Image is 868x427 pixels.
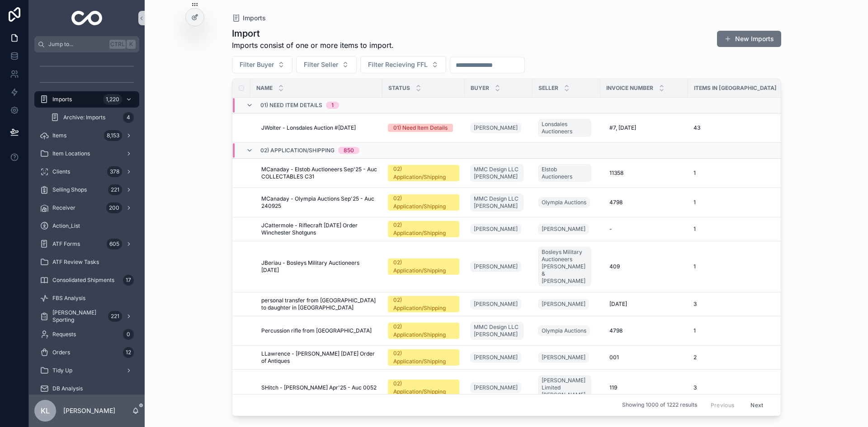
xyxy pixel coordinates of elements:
a: Requests0 [34,326,139,343]
a: SHitch - [PERSON_NAME] Apr'25 - Auc 0052 [261,384,377,391]
a: Olympia Auctions [538,324,595,338]
span: Filter Seller [304,60,338,69]
a: 02) Application/Shipping [388,323,459,339]
span: ATF Forms [52,240,80,248]
div: 02) Application/Shipping [393,296,454,312]
a: Clients378 [34,164,139,180]
a: [PERSON_NAME] [470,382,521,393]
a: 409 [606,259,683,274]
a: MMC Design LLC [PERSON_NAME] [470,192,527,213]
a: - [606,222,683,236]
a: 02) Application/Shipping [388,258,459,275]
span: Items [52,132,66,139]
a: [PERSON_NAME] [470,352,521,363]
span: [PERSON_NAME] [542,300,585,308]
a: Lonsdales Auctioneers [538,117,595,139]
span: Imports [243,14,266,23]
span: [PERSON_NAME] Sporting [52,309,104,324]
a: MMC Design LLC [PERSON_NAME] [470,193,524,211]
span: ATF Review Tasks [52,258,99,266]
div: 378 [107,166,122,177]
span: SHitch - [PERSON_NAME] Apr'25 - Auc 0052 [261,384,377,391]
button: Select Button [232,56,292,73]
span: Jump to... [48,41,106,48]
a: 1 [693,327,777,334]
span: Item Locations [52,150,90,157]
a: 2 [693,354,777,361]
span: Clients [52,168,70,175]
span: Imports consist of one or more items to import. [232,40,394,51]
span: 3 [693,300,697,308]
span: 001 [609,354,619,361]
span: #7, [DATE] [609,124,636,131]
button: Select Button [296,56,357,73]
span: Olympia Auctions [542,199,586,206]
a: Archive: Imports4 [45,109,139,126]
a: Items8,153 [34,127,139,144]
span: MMC Design LLC [PERSON_NAME] [474,195,520,210]
a: 3 [693,384,777,391]
div: 850 [344,147,354,154]
a: [PERSON_NAME] [538,222,595,236]
a: [PERSON_NAME] [538,297,595,311]
span: [DATE] [609,300,627,308]
span: FBS Analysis [52,295,85,302]
div: 02) Application/Shipping [393,258,454,275]
a: 1 [693,199,777,206]
span: [PERSON_NAME] [542,225,585,233]
a: Lonsdales Auctioneers [538,119,591,137]
a: 4798 [606,195,683,210]
span: [PERSON_NAME] [474,384,518,391]
a: #7, [DATE] [606,121,683,135]
a: JWolter - Lonsdales Auction #[DATE] [261,124,377,131]
button: Jump to...CtrlK [34,36,139,52]
div: 17 [123,275,134,286]
a: Imports1,220 [34,91,139,108]
div: 221 [108,184,122,195]
span: [PERSON_NAME] [474,225,518,233]
img: App logo [71,11,103,25]
div: 4 [123,112,134,123]
span: MMC Design LLC [PERSON_NAME] [474,324,520,338]
span: Consolidated Shipments [52,277,114,284]
span: 4798 [609,199,623,206]
span: Showing 1000 of 1222 results [622,402,697,409]
button: Select Button [360,56,446,73]
a: 02) Application/Shipping [388,221,459,237]
span: JBeriau - Bosleys Military Auctioneers [DATE] [261,259,377,274]
a: 1 [693,263,777,270]
span: 1 [693,225,696,233]
span: Filter Buyer [240,60,274,69]
span: [PERSON_NAME] [542,354,585,361]
a: 001 [606,350,683,365]
a: JCattermole - Riflecraft [DATE] Order Winchester Shotguns [261,222,377,236]
a: Item Locations [34,145,139,162]
span: Elstob Auctioneers [542,166,588,180]
a: MMC Design LLC [PERSON_NAME] [470,164,524,182]
a: 01) Need Item Details [388,124,459,132]
a: ATF Review Tasks [34,254,139,270]
span: [PERSON_NAME] Limited [PERSON_NAME] [542,377,588,399]
div: 12 [123,347,134,358]
a: [PERSON_NAME] [470,121,527,135]
a: FBS Analysis [34,290,139,306]
a: 1 [693,169,777,177]
a: Elstob Auctioneers [538,162,595,184]
div: scrollable content [29,52,145,394]
span: 119 [609,384,617,391]
a: Consolidated Shipments17 [34,272,139,288]
a: Bosleys Military Auctioneers [PERSON_NAME] & [PERSON_NAME] [538,247,591,286]
a: Receiver200 [34,200,139,216]
span: [PERSON_NAME] [474,354,518,361]
div: 221 [108,311,122,322]
a: LLawrence - [PERSON_NAME] [DATE] Order of Antiques [261,350,377,365]
span: Bosleys Military Auctioneers [PERSON_NAME] & [PERSON_NAME] [542,249,588,285]
span: Buyer [471,84,489,92]
span: Items in [GEOGRAPHIC_DATA] [694,84,777,92]
a: Bosleys Military Auctioneers [PERSON_NAME] & [PERSON_NAME] [538,245,595,288]
span: 3 [693,384,697,391]
span: Archive: Imports [63,114,105,121]
a: 11358 [606,166,683,180]
span: MMC Design LLC [PERSON_NAME] [474,166,520,180]
button: New Imports [717,31,781,47]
